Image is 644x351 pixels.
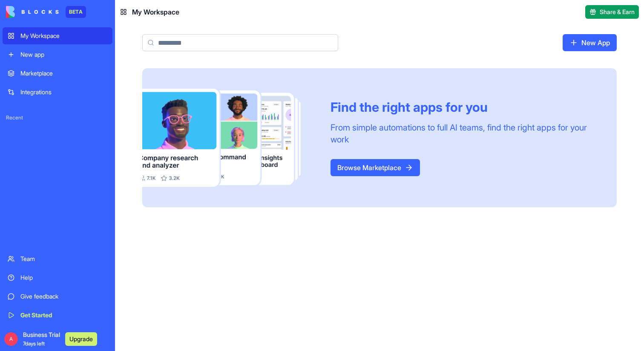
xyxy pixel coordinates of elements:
[331,99,596,115] div: Find the right apps for you
[600,8,635,16] span: Share & Earn
[66,6,86,18] div: BETA
[20,50,107,59] div: New app
[20,311,107,319] div: Get Started
[3,27,112,44] a: My Workspace
[3,307,112,324] a: Get Started
[20,255,107,263] div: Team
[142,89,317,187] img: Frame_181_egmpey.png
[65,332,97,346] button: Upgrade
[20,292,107,301] div: Give feedback
[20,88,107,96] div: Integrations
[20,273,107,282] div: Help
[23,331,60,348] span: Business Trial
[3,288,112,305] a: Give feedback
[585,5,639,19] button: Share & Earn
[3,250,112,267] a: Team
[20,69,107,78] div: Marketplace
[3,269,112,286] a: Help
[3,46,112,63] a: New app
[20,32,107,40] div: My Workspace
[4,332,18,346] span: A
[6,6,86,18] a: BETA
[563,34,617,51] a: New App
[23,340,45,347] span: 7 days left
[3,84,112,101] a: Integrations
[3,114,112,121] span: Recent
[6,6,59,18] img: logo
[331,159,420,176] a: Browse Marketplace
[331,122,596,145] div: From simple automations to full AI teams, find the right apps for your work
[132,7,179,17] span: My Workspace
[3,65,112,82] a: Marketplace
